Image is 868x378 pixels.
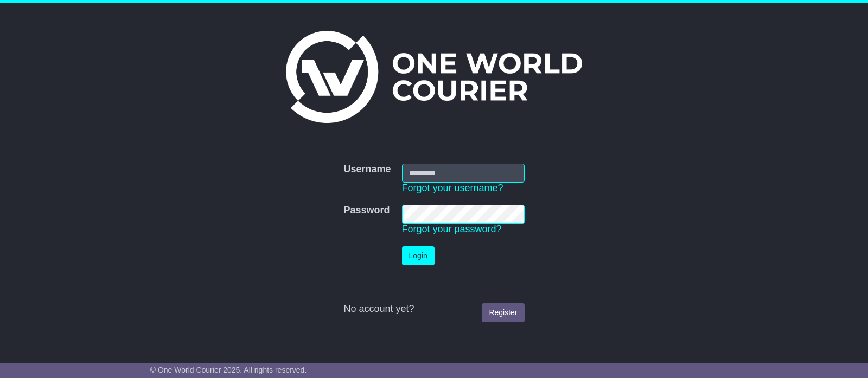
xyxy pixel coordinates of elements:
[402,183,503,193] a: Forgot your username?
[402,246,435,265] button: Login
[343,303,524,315] div: No account yet?
[150,366,307,374] span: © One World Courier 2025. All rights reserved.
[343,205,390,217] label: Password
[482,303,524,322] a: Register
[343,164,391,175] label: Username
[402,224,502,234] a: Forgot your password?
[286,31,582,123] img: One World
